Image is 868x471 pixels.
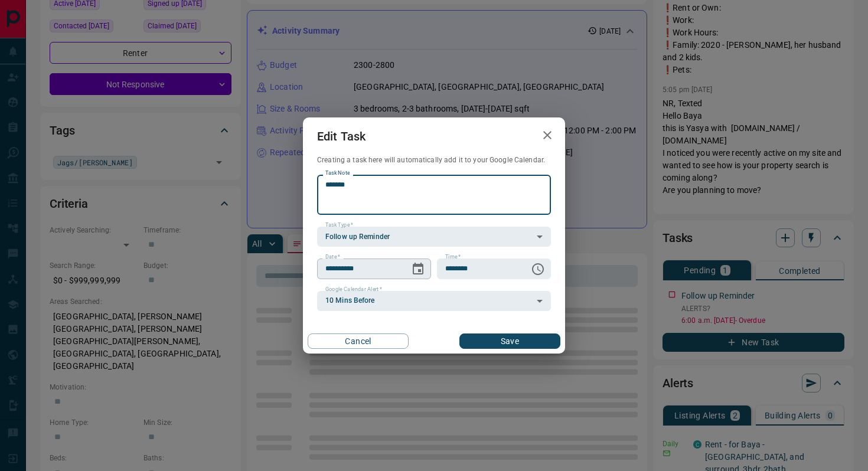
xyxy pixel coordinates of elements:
p: Creating a task here will automatically add it to your Google Calendar. [317,155,551,165]
label: Task Type [325,221,353,229]
label: Google Calendar Alert [325,286,382,293]
div: 10 Mins Before [317,291,551,311]
button: Choose time, selected time is 6:00 AM [526,257,550,281]
button: Save [459,333,560,349]
h2: Edit Task [303,117,380,155]
label: Date [325,253,340,261]
label: Time [445,253,461,261]
label: Task Note [325,169,350,177]
button: Cancel [308,333,409,349]
div: Follow up Reminder [317,227,551,247]
button: Choose date, selected date is Aug 18, 2025 [406,257,430,281]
